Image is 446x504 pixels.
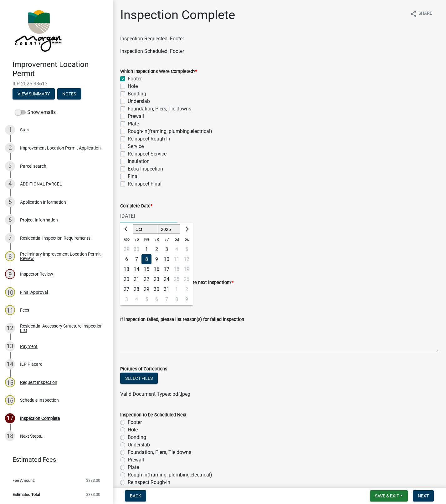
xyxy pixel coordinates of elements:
[121,244,131,254] div: 29
[120,48,438,55] p: Inspection Scheduled: Footer
[20,164,46,168] div: Parcel search
[131,254,141,264] div: 7
[20,200,66,204] div: Application Information
[20,398,59,402] div: Schedule Inspection
[120,69,197,74] label: Which Inspections Were Completed?
[131,274,141,284] div: Tuesday, October 21, 2025
[128,143,144,150] label: Service
[121,294,131,304] div: 3
[128,434,146,441] label: Bonding
[141,264,151,274] div: Wednesday, October 15, 2025
[121,254,131,264] div: Monday, October 6, 2025
[128,441,150,449] label: Underslab
[5,341,15,351] div: 13
[161,234,172,244] div: Fr
[410,10,417,18] i: share
[161,264,172,274] div: 17
[161,294,172,304] div: 7
[20,236,90,240] div: Residential Inspection Requirements
[120,367,167,371] label: Pictures of Corrections
[172,234,182,244] div: Sa
[13,492,40,496] span: Estimated Total
[13,7,63,53] img: Morgan County, Indiana
[5,453,103,466] a: Estimated Fees
[151,284,161,294] div: 30
[141,254,151,264] div: Wednesday, October 8, 2025
[128,128,212,135] label: Rough-In(framing, plumbing,electrical)
[131,254,141,264] div: Tuesday, October 7, 2025
[5,305,15,315] div: 11
[5,251,15,261] div: 8
[151,264,161,274] div: Thursday, October 16, 2025
[161,254,172,264] div: 10
[128,471,212,479] label: Rough-In(framing, plumbing,electrical)
[121,234,131,244] div: Mo
[121,294,131,304] div: Monday, November 3, 2025
[413,490,434,501] button: Next
[120,413,187,417] label: Inspection to be Scheduled Next
[128,479,170,486] label: Reinspect Rough-In
[13,81,100,87] span: ILP-2025-38613
[13,60,108,78] h4: Improvement Location Permit
[20,272,53,276] div: Inspector Review
[20,308,29,312] div: Fees
[128,98,150,105] label: Underslab
[20,380,57,384] div: Request Inspection
[161,274,172,284] div: 24
[57,88,81,99] button: Notes
[151,254,161,264] div: Thursday, October 9, 2025
[128,456,144,464] label: Prewall
[141,294,151,304] div: 5
[128,90,146,98] label: Bonding
[121,254,131,264] div: 6
[151,294,161,304] div: 6
[151,234,161,244] div: Th
[182,234,192,244] div: Su
[151,244,161,254] div: Thursday, October 2, 2025
[151,284,161,294] div: Thursday, October 30, 2025
[86,478,100,482] span: $333.00
[370,490,408,501] button: Save & Exit
[141,284,151,294] div: 29
[141,294,151,304] div: Wednesday, November 5, 2025
[20,218,58,222] div: Project Information
[128,120,139,128] label: Plate
[375,493,399,498] span: Save & Exit
[5,413,15,423] div: 17
[161,294,172,304] div: Friday, November 7, 2025
[20,416,60,420] div: Inspection Complete
[120,391,190,397] span: Valid Document Types: pdf,jpeg
[5,395,15,405] div: 16
[418,493,429,498] span: Next
[128,426,138,434] label: Hole
[151,294,161,304] div: Thursday, November 6, 2025
[128,113,144,120] label: Prewall
[128,173,139,180] label: Final
[86,492,100,496] span: $333.00
[151,244,161,254] div: 2
[128,135,170,143] label: Reinspect Rough-In
[141,264,151,274] div: 15
[131,284,141,294] div: Tuesday, October 28, 2025
[151,254,161,264] div: 9
[13,88,55,99] button: View Summary
[141,274,151,284] div: 22
[120,35,438,43] p: Inspection Requested: Footer
[128,150,167,158] label: Reinspect Service
[141,254,151,264] div: 8
[120,8,235,23] h1: Inspection Complete
[13,92,55,97] wm-modal-confirm: Summary
[20,128,30,132] div: Start
[5,233,15,243] div: 7
[5,197,15,207] div: 5
[125,490,146,501] button: Back
[131,244,141,254] div: Tuesday, September 30, 2025
[20,362,43,366] div: ILP Placard
[128,419,142,426] label: Footer
[121,244,131,254] div: Monday, September 29, 2025
[5,161,15,171] div: 3
[5,359,15,369] div: 14
[128,449,191,456] label: Foundation, Piers, Tie downs
[128,75,142,83] label: Footer
[131,244,141,254] div: 30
